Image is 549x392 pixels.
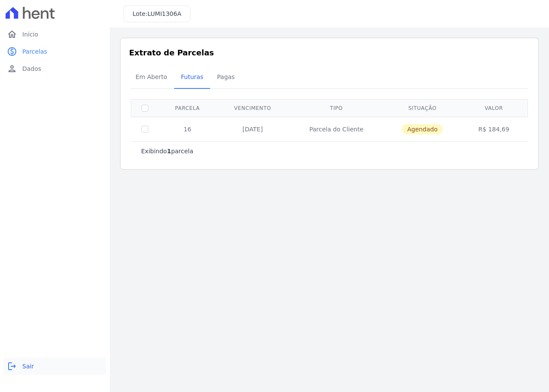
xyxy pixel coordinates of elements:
[148,10,181,17] span: LUMI1306A
[289,117,383,141] td: Parcela do Cliente
[216,99,289,117] th: Vencimento
[210,67,241,89] a: Pagas
[7,46,17,57] i: paid
[129,47,530,58] h3: Extrato de Parcelas
[22,64,41,73] span: Dados
[461,117,526,141] td: R$ 184,69
[7,29,17,40] i: home
[289,99,383,117] th: Tipo
[383,99,461,117] th: Situação
[167,148,171,155] b: 1
[461,99,526,117] th: Valor
[176,68,208,85] span: Futuras
[133,9,181,18] h3: Lote:
[174,67,210,89] a: Futuras
[402,124,443,134] span: Agendado
[3,60,106,77] a: personDados
[3,358,106,375] a: logoutSair
[129,67,174,89] a: Em Aberto
[159,117,216,141] td: 16
[159,99,216,117] th: Parcela
[3,26,106,43] a: homeInício
[22,362,34,371] span: Sair
[130,68,172,85] span: Em Aberto
[3,43,106,60] a: paidParcelas
[7,64,17,74] i: person
[212,68,240,85] span: Pagas
[22,47,47,56] span: Parcelas
[141,147,193,155] p: Exibindo parcela
[7,361,17,371] i: logout
[22,30,38,39] span: Início
[216,117,289,141] td: [DATE]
